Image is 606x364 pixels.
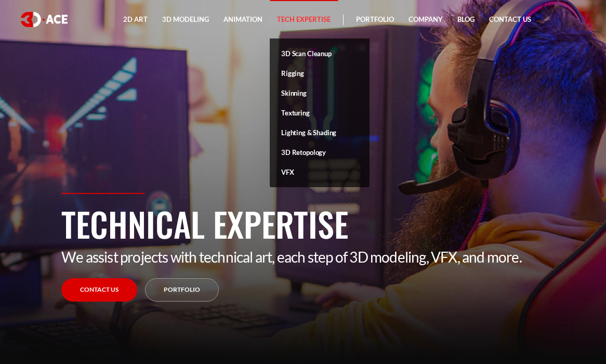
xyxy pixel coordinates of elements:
a: 3D Retopology [270,142,370,162]
a: Rigging [270,63,370,83]
a: VFX [270,162,370,182]
a: Texturing [270,103,370,123]
p: We assist projects with technical art, each step of 3D modeling, VFX, and more. [61,248,545,266]
a: Contact us [61,278,137,302]
h1: Technical Expertise [61,199,545,248]
a: Skinning [270,83,370,103]
img: logo white [21,12,68,27]
a: 3D Scan Cleanup [270,44,370,63]
a: Portfolio [145,278,219,302]
a: Lighting & Shading [270,123,370,142]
